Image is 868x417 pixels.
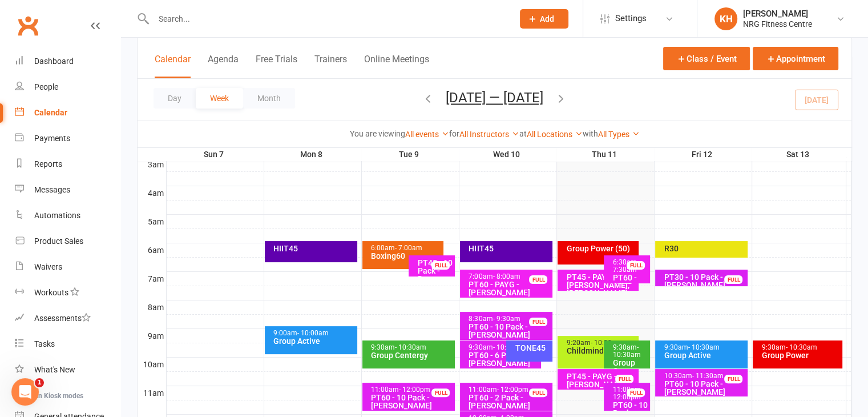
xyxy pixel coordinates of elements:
[663,47,750,70] button: Class / Event
[590,339,621,347] span: - 10:30am
[361,147,459,162] th: Tue 9
[566,244,636,252] div: Group Power (50)
[273,244,355,252] div: HIIT45
[431,388,450,397] div: FULL
[724,375,742,383] div: FULL
[566,372,636,388] div: PT45 - PAYG - [PERSON_NAME]
[752,147,846,162] th: Sat 13
[615,375,633,383] div: FULL
[34,185,70,194] div: Messages
[519,129,527,138] strong: at
[370,351,453,359] div: Group Centergy
[529,275,547,284] div: FULL
[663,380,745,396] div: PT60 - 10 Pack - [PERSON_NAME]
[208,54,239,78] button: Agenda
[138,328,166,343] th: 9am
[34,236,83,246] div: Product Sales
[468,315,550,323] div: 8:30am
[615,6,647,31] span: Settings
[529,388,547,397] div: FULL
[540,14,554,23] span: Add
[761,351,839,359] div: Group Power
[449,129,459,138] strong: for
[612,359,648,375] div: Group Centergy
[405,130,449,139] a: All events
[154,88,196,109] button: Day
[15,203,120,228] a: Automations
[256,54,297,78] button: Free Trials
[370,394,453,410] div: PT60 - 10 Pack - [PERSON_NAME]
[468,344,539,351] div: 9:30am
[753,47,838,70] button: Appointment
[492,343,524,351] span: - 10:30am
[138,386,166,400] th: 11am
[566,273,636,297] div: PT45 - PAYG - 2:1 - [PERSON_NAME], [PERSON_NAME]...
[138,300,166,314] th: 8am
[612,386,648,401] div: 11:00am
[654,147,752,162] th: Fri 12
[417,259,453,291] div: PT45 - 10 Pack - Dot Mulquiney
[743,9,812,19] div: [PERSON_NAME]
[35,378,44,387] span: 1
[34,314,91,323] div: Assessments
[264,147,361,162] th: Mon 8
[155,54,191,78] button: Calendar
[492,315,520,323] span: - 9:30am
[566,347,636,355] div: Childminding
[566,339,636,347] div: 9:20am
[34,57,74,66] div: Dashboard
[15,74,120,100] a: People
[138,243,166,257] th: 6am
[15,331,120,357] a: Tasks
[468,386,550,394] div: 11:00am
[520,9,568,29] button: Add
[724,275,742,284] div: FULL
[370,344,453,351] div: 9:30am
[598,130,640,139] a: All Types
[138,357,166,371] th: 10am
[496,386,528,394] span: - 12:00pm
[314,54,347,78] button: Trainers
[761,344,839,351] div: 9:30am
[370,252,441,260] div: Boxing60
[138,157,166,171] th: 3am
[556,147,654,162] th: Thu 11
[34,339,55,348] div: Tasks
[688,343,719,351] span: - 10:30am
[370,386,453,394] div: 11:00am
[34,211,80,220] div: Automations
[663,273,745,289] div: PT30 - 10 Pack - [PERSON_NAME]
[34,82,58,91] div: People
[138,214,166,228] th: 5am
[15,254,120,280] a: Waivers
[34,288,68,297] div: Workouts
[529,318,547,326] div: FULL
[15,357,120,383] a: What's New
[612,274,648,298] div: PT60 - PAYG - [PERSON_NAME]
[364,54,429,78] button: Online Meetings
[350,129,405,138] strong: You are viewing
[15,177,120,203] a: Messages
[15,126,120,151] a: Payments
[714,7,737,30] div: KH
[431,261,450,270] div: FULL
[273,337,355,345] div: Group Active
[612,386,642,401] span: - 12:00pm
[459,147,556,162] th: Wed 10
[468,244,550,252] div: HIIT45
[34,108,67,117] div: Calendar
[743,19,812,29] div: NRG Fitness Centre
[663,344,745,351] div: 9:30am
[243,88,295,109] button: Month
[15,228,120,254] a: Product Sales
[527,130,583,139] a: All Locations
[399,386,430,394] span: - 12:00pm
[273,330,355,337] div: 9:00am
[612,344,648,359] div: 9:30am
[627,388,645,397] div: FULL
[138,271,166,286] th: 7am
[395,244,422,252] span: - 7:00am
[468,351,539,367] div: PT60 - 6 Pack - [PERSON_NAME]
[663,351,745,359] div: Group Active
[663,244,745,252] div: R30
